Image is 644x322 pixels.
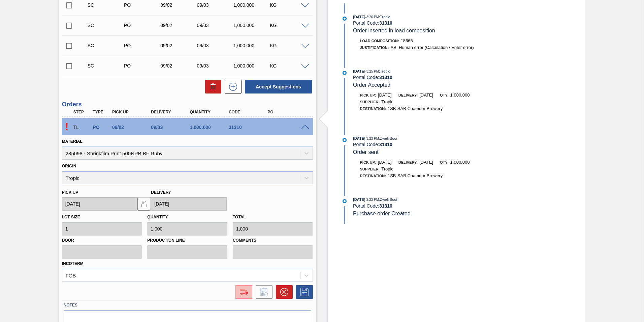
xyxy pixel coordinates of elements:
div: Pick up [110,110,154,114]
img: atual [343,199,347,203]
span: Order inserted in load composition [353,28,435,33]
div: Purchase order [122,43,163,48]
span: Destination: [360,107,386,111]
div: Save Order [293,285,313,299]
input: mm/dd/yyyy [151,197,227,211]
span: [DATE] [353,69,365,73]
label: Pick up [62,190,78,195]
div: Purchase order [91,125,111,130]
label: Material [62,139,83,144]
div: Cancel Order [272,285,293,299]
label: Lot size [62,215,80,219]
label: Door [62,236,142,245]
div: 09/02/2025 [110,125,154,130]
span: Justification: [360,46,389,50]
input: mm/dd/yyyy [62,197,138,211]
div: KG [268,63,309,69]
span: ABI Human error (Calculation / Enter error) [390,45,474,50]
span: [DATE] [378,160,392,165]
div: Portal Code: [353,203,513,209]
div: 09/02/2025 [159,23,199,28]
span: [DATE] [419,92,433,98]
img: atual [343,138,347,142]
div: 09/03/2025 [195,23,236,28]
div: Delivery [149,110,193,114]
span: : Zweli Booi [379,136,397,140]
span: [DATE] [419,160,433,165]
span: [DATE] [353,197,365,202]
label: Quantity [147,215,168,219]
label: Notes [64,300,311,310]
strong: 31310 [379,75,392,80]
span: Delivery: [398,160,418,164]
div: 09/03/2025 [149,125,193,130]
div: 1,000.000 [232,2,272,8]
div: 1,000.000 [232,63,272,69]
span: : Zweli Booi [379,197,397,202]
div: Purchase order [122,23,163,28]
span: 1,000.000 [450,92,470,98]
div: PO [266,110,309,114]
span: Tropic [381,166,393,171]
div: Quantity [188,110,232,114]
div: Purchase order [122,63,163,69]
div: 09/03/2025 [195,43,236,48]
div: Suggestion Created [86,43,127,48]
span: Qty: [440,93,448,97]
img: atual [343,71,347,75]
label: Comments [233,236,313,245]
div: 31310 [227,125,270,130]
span: Load Composition : [360,39,399,43]
span: Purchase order Created [353,211,411,216]
span: [DATE] [353,15,365,19]
span: Order sent [353,149,379,155]
div: Purchase order [122,2,163,8]
div: 1,000.000 [188,125,232,130]
label: Origin [62,164,76,168]
span: Order Accepted [353,82,390,88]
div: 1,000.000 [232,23,272,28]
strong: 31310 [379,20,392,26]
div: Accept Suggestions [241,79,313,94]
div: KG [268,43,309,48]
div: Suggestion Created [86,63,127,69]
div: KG [268,23,309,28]
span: Delivery: [398,93,418,97]
div: Suggestion Created [86,2,127,8]
span: - 3:23 PM [365,198,379,202]
div: Type [91,110,111,114]
span: : Tropic [379,69,390,73]
span: Destination: [360,174,386,178]
div: Suggestion Created [86,23,127,28]
span: - 3:25 PM [365,70,379,73]
div: 09/03/2025 [195,2,236,8]
button: Accept Suggestions [245,80,312,93]
span: Pick up: [360,93,376,97]
label: Delivery [151,190,171,195]
span: - 3:26 PM [365,15,379,19]
p: TL [73,125,90,130]
strong: 31310 [379,142,392,147]
div: Portal Code: [353,75,513,80]
div: Trading Load Composition [72,120,92,135]
div: 09/02/2025 [159,2,199,8]
span: Tropic [381,99,393,104]
span: Supplier: [360,100,380,104]
span: 1SB-SAB Chamdor Brewery [388,173,443,178]
strong: 31310 [379,203,392,209]
h3: Orders [62,101,313,108]
span: 18665 [401,38,413,43]
span: : Tropic [379,15,390,19]
div: FOB [66,272,76,278]
div: Delete Suggestions [202,80,221,93]
div: Portal Code: [353,20,513,26]
label: Incoterm [62,261,84,266]
div: 09/03/2025 [195,63,236,69]
div: Code [227,110,270,114]
div: New suggestion [221,80,241,93]
span: 1SB-SAB Chamdor Brewery [388,106,443,111]
label: Total [233,215,246,219]
label: Production Line [147,236,227,245]
span: Qty: [440,160,448,164]
button: locked [137,197,151,211]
